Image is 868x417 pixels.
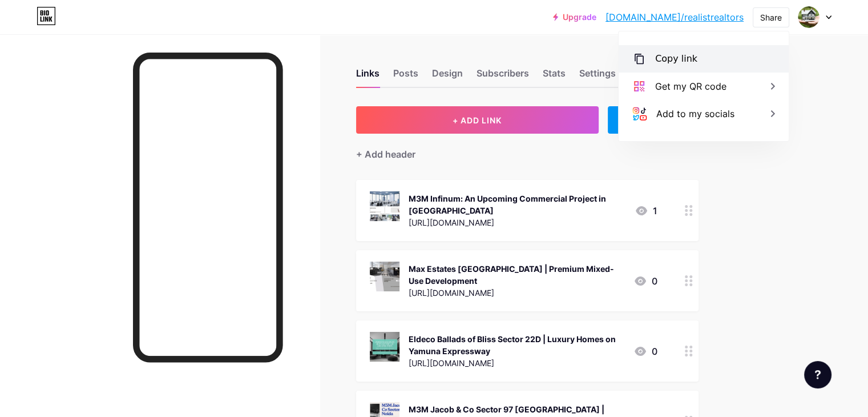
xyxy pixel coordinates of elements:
[655,52,697,66] div: Copy link
[656,107,734,121] div: Add to my socials
[605,10,744,24] a: [DOMAIN_NAME]/realistrealtors
[760,11,782,23] div: Share
[798,6,819,28] img: realistrealtors
[553,13,596,22] a: Upgrade
[655,79,726,93] div: Get my QR code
